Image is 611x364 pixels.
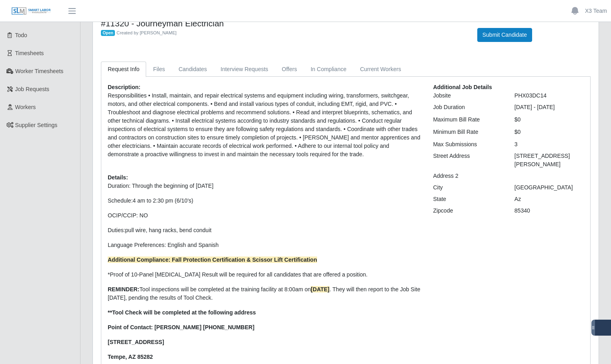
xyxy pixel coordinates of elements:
button: Submit Candidate [477,28,532,42]
p: Responsibilities • Install, maintain, and repair electrical systems and equipment including wirin... [108,91,421,159]
span: pull wire, hang racks, bend conduit [125,227,212,233]
div: Street Address [427,152,508,169]
h4: #11320 - Journeyman Electrician [101,18,465,28]
p: OCIP/CCIP: NO [108,211,421,220]
span: Open [101,30,115,36]
span: Timesheets [15,50,44,56]
div: Az [508,195,590,203]
a: X3 Team [585,7,607,15]
div: Minimum Bill Rate [427,128,508,136]
span: Created by [PERSON_NAME] [117,30,177,35]
div: Max Submissions [427,140,508,149]
div: $0 [508,128,590,136]
a: Current Workers [353,62,408,77]
div: 85340 [508,207,590,215]
strong: [STREET_ADDRESS] [108,339,164,345]
b: Details: [108,174,128,181]
a: Request Info [101,62,146,77]
p: Duration: Through the beginning of [DATE] [108,182,421,190]
p: Schedule: [108,197,421,205]
span: Job Requests [15,86,50,92]
p: *Proof of 10-Panel [MEDICAL_DATA] Result will be required for all candidates that are offered a p... [108,271,421,279]
strong: REMINDER: [108,286,139,292]
div: Zipcode [427,207,508,215]
a: Offers [275,62,304,77]
span: 4 am to 2:30 pm (6/10’s) [133,197,193,204]
a: Interview Requests [214,62,275,77]
div: [DATE] - [DATE] [508,103,590,111]
a: Files [146,62,172,77]
p: Tool inspections will be completed at the training facility at 8:00am on . They will then report ... [108,285,421,302]
span: Todo [15,32,27,38]
div: City [427,183,508,192]
b: Additional Job Details [433,84,492,90]
span: Workers [15,104,36,110]
p: Duties: [108,226,421,235]
a: In Compliance [304,62,354,77]
span: Worker Timesheets [15,68,63,74]
strong: **Tool Check will be completed at the following address [108,309,256,316]
strong: [DATE] [311,286,329,292]
div: Address 2 [427,172,508,180]
div: State [427,195,508,203]
img: SLM Logo [11,7,51,16]
div: $0 [508,115,590,124]
div: PHX03DC14 [508,91,590,100]
p: Language Preferences: English and Spanish [108,241,421,249]
div: Maximum Bill Rate [427,115,508,124]
strong: Additional Compliance: Fall Protection Certification & Scissor Lift Certification [108,257,317,263]
b: Description: [108,84,141,90]
a: Candidates [172,62,214,77]
span: Supplier Settings [15,122,58,128]
div: [GEOGRAPHIC_DATA] [508,183,590,192]
div: Job Duration [427,103,508,111]
div: Jobsite [427,91,508,100]
div: 3 [508,140,590,149]
strong: Point of Contact: [PERSON_NAME] [PHONE_NUMBER] [108,324,254,330]
div: [STREET_ADDRESS][PERSON_NAME] [508,152,590,169]
strong: Tempe, AZ 85282 [108,354,153,360]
